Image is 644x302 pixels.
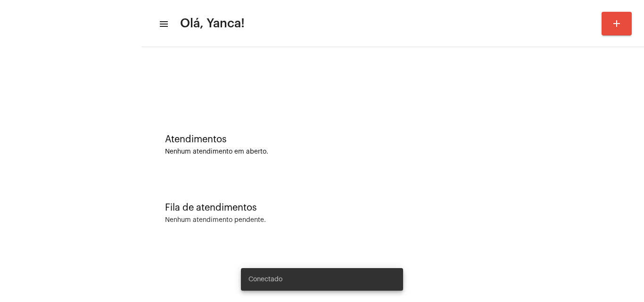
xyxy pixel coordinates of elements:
div: Nenhum atendimento em aberto. [165,148,620,155]
span: Conectado [248,275,282,284]
div: Atendimentos [165,134,620,145]
mat-icon: sidenav icon [158,18,168,30]
mat-icon: add [611,18,622,29]
span: Olá, Yanca! [180,16,245,31]
div: Fila de atendimentos [165,203,620,213]
div: Nenhum atendimento pendente. [165,217,266,224]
